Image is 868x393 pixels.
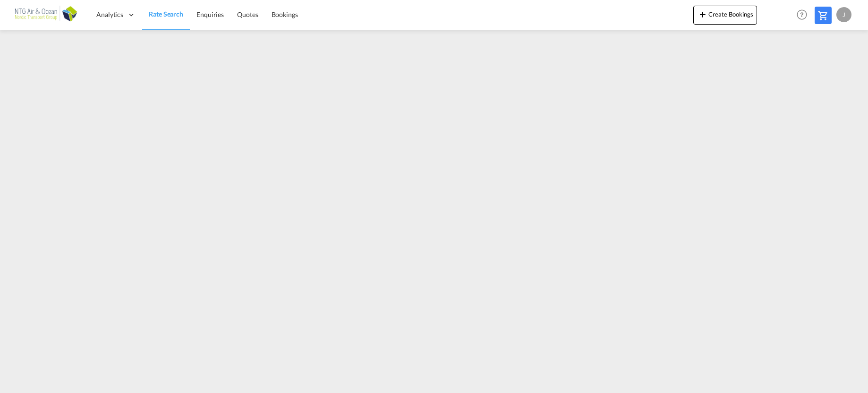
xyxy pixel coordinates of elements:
span: Bookings [272,10,298,18]
div: J [836,7,851,22]
span: Analytics [96,10,123,19]
span: Quotes [237,10,258,18]
md-icon: icon-plus 400-fg [697,9,708,20]
span: Rate Search [149,10,183,18]
span: Enquiries [196,10,224,18]
button: icon-plus 400-fgCreate Bookings [693,6,757,25]
span: Help [794,7,810,23]
img: af31b1c0b01f11ecbc353f8e72265e29.png [14,4,78,26]
div: Help [794,7,815,24]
